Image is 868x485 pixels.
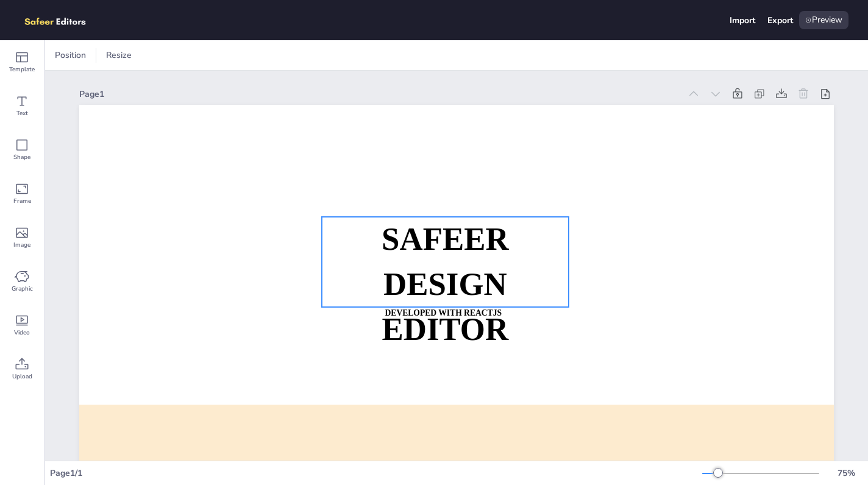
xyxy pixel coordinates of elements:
[12,372,32,381] span: Upload
[13,152,30,162] span: Shape
[16,108,28,118] span: Text
[12,284,33,294] span: Graphic
[14,328,30,338] span: Video
[382,266,509,347] strong: DESIGN EDITOR
[382,221,508,257] strong: SAFEER
[799,11,848,29] div: Preview
[52,49,88,61] span: Position
[50,467,702,479] div: Page 1 / 1
[79,88,680,100] div: Page 1
[104,49,134,61] span: Resize
[13,240,30,250] span: Image
[385,308,502,317] strong: DEVELOPED WITH REACTJS
[730,15,755,26] div: Import
[767,15,793,26] div: Export
[13,196,31,206] span: Frame
[9,65,35,74] span: Template
[831,467,861,479] div: 75 %
[20,11,104,29] img: logo.png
